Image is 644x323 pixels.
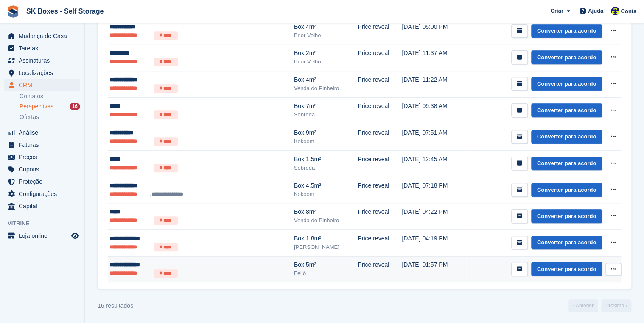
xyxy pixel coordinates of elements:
[20,92,80,100] a: Contatos
[20,102,80,111] a: Perspectivas 16
[531,24,602,38] a: Converter para acordo
[531,262,602,276] a: Converter para acordo
[358,150,402,177] td: Price reveal
[294,110,358,119] div: Sobreda
[358,256,402,282] td: Price reveal
[294,22,358,31] div: Box 4m²
[4,188,80,200] a: menu
[531,157,602,171] a: Converter para acordo
[4,176,80,188] a: menu
[98,301,133,310] div: 16 resultados
[294,234,358,243] div: Box 1.8m²
[402,203,466,230] td: [DATE] 04:22 PM
[531,209,602,223] a: Converter para acordo
[19,188,70,200] span: Configurações
[402,44,466,71] td: [DATE] 11:37 AM
[402,256,466,282] td: [DATE] 01:57 PM
[358,230,402,257] td: Price reveal
[402,71,466,97] td: [DATE] 11:22 AM
[294,137,358,146] div: Kokoom
[4,151,80,163] a: menu
[294,190,358,199] div: Kokoom
[358,44,402,71] td: Price reveal
[4,79,80,91] a: menu
[402,230,466,257] td: [DATE] 04:19 PM
[8,219,84,228] span: Vitrine
[568,299,598,312] a: Anterior
[358,18,402,44] td: Price reveal
[19,200,70,212] span: Capital
[4,42,80,54] a: menu
[19,42,70,54] span: Tarefas
[19,55,70,66] span: Assinaturas
[358,177,402,203] td: Price reveal
[20,102,53,110] span: Perspectivas
[19,139,70,151] span: Faturas
[19,151,70,163] span: Preços
[621,7,636,16] span: Conta
[294,49,358,58] div: Box 2m²
[294,155,358,164] div: Box 1.5m²
[358,124,402,151] td: Price reveal
[294,181,358,190] div: Box 4.5m²
[531,236,602,250] a: Converter para acordo
[588,7,603,15] span: Ajuda
[294,216,358,225] div: Venda do Pinheiro
[402,177,466,203] td: [DATE] 07:18 PM
[550,7,563,15] span: Criar
[23,4,107,18] a: SK Boxes - Self Storage
[531,50,602,64] a: Converter para acordo
[294,269,358,278] div: Feijó
[4,230,80,242] a: menu
[294,31,358,40] div: Prior Velho
[567,299,633,312] nav: Page
[531,130,602,144] a: Converter para acordo
[4,55,80,66] a: menu
[19,127,70,138] span: Análise
[294,243,358,251] div: [PERSON_NAME]
[294,75,358,84] div: Box 4m²
[402,150,466,177] td: [DATE] 12:45 AM
[7,5,20,18] img: stora-icon-8386f47178a22dfd0bd8f6a31ec36ba5ce8667c1dd55bd0f319d3a0aa187defe.svg
[4,139,80,151] a: menu
[531,183,602,197] a: Converter para acordo
[20,113,39,121] span: Ofertas
[4,200,80,212] a: menu
[20,113,80,121] a: Ofertas
[4,127,80,138] a: menu
[358,203,402,230] td: Price reveal
[294,207,358,216] div: Box 8m²
[358,97,402,124] td: Price reveal
[19,163,70,175] span: Cupons
[294,102,358,110] div: Box 7m²
[70,231,80,241] a: Loja de pré-visualização
[531,103,602,117] a: Converter para acordo
[402,18,466,44] td: [DATE] 05:00 PM
[294,164,358,172] div: Sobreda
[4,163,80,175] a: menu
[4,67,80,79] a: menu
[19,176,70,188] span: Proteção
[19,230,70,242] span: Loja online
[601,299,631,312] a: Próximo
[294,260,358,269] div: Box 5m²
[294,84,358,93] div: Venda do Pinheiro
[19,30,70,42] span: Mudança de Casa
[19,79,70,91] span: CRM
[70,103,80,110] div: 16
[358,71,402,97] td: Price reveal
[4,30,80,42] a: menu
[402,97,466,124] td: [DATE] 09:38 AM
[19,67,70,79] span: Localizações
[294,128,358,137] div: Box 9m²
[402,124,466,151] td: [DATE] 07:51 AM
[294,58,358,66] div: Prior Velho
[611,7,619,15] img: Rita Ferreira
[531,77,602,91] a: Converter para acordo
